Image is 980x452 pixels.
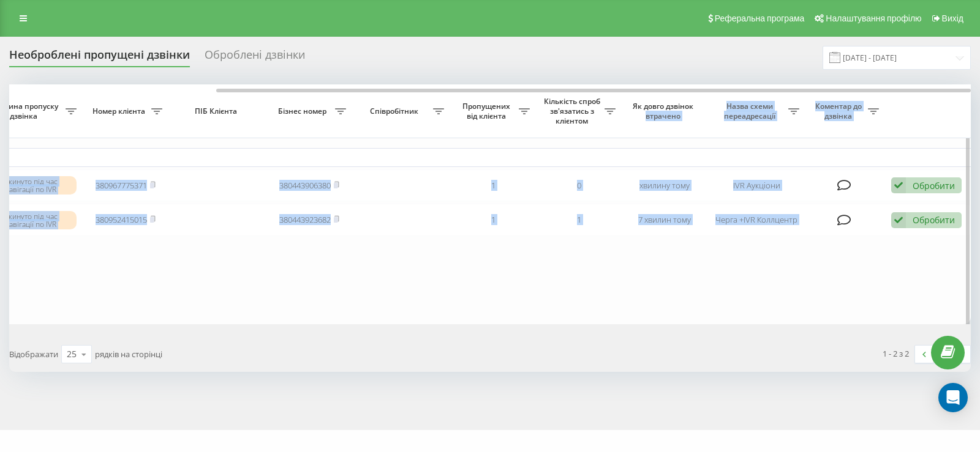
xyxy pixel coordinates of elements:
[96,180,147,191] a: 380967775371
[9,349,58,360] span: Відображати
[96,214,147,225] a: 380952415015
[913,214,955,226] div: Обробити
[450,204,536,236] td: 1
[715,13,805,23] span: Реферальна програма
[358,106,433,116] span: Співробітник
[542,97,605,125] span: Кількість спроб зв'язатись з клієнтом
[714,102,788,120] span: Назва схеми переадресації
[707,169,805,202] td: IVR Аукціони
[89,106,151,116] span: Номер клієнта
[67,348,77,360] div: 25
[9,48,190,67] div: Необроблені пропущені дзвінки
[456,102,519,120] span: Пропущених від клієнта
[942,13,963,23] span: Вихід
[707,204,805,236] td: Черга +IVR Коллцентр
[622,204,707,236] td: 7 хвилин тому
[273,106,335,116] span: Бізнес номер
[536,169,622,202] td: 0
[883,347,909,360] div: 1 - 2 з 2
[938,383,968,412] div: Open Intercom Messenger
[622,169,707,202] td: хвилину тому
[536,204,622,236] td: 1
[95,349,162,360] span: рядків на сторінці
[205,48,305,67] div: Оброблені дзвінки
[812,102,868,120] span: Коментар до дзвінка
[913,180,955,191] div: Обробити
[179,106,256,116] span: ПІБ Клієнта
[279,180,331,191] a: 380443906380
[279,214,331,225] a: 380443923682
[826,13,921,23] span: Налаштування профілю
[631,102,698,120] span: Як довго дзвінок втрачено
[450,169,536,202] td: 1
